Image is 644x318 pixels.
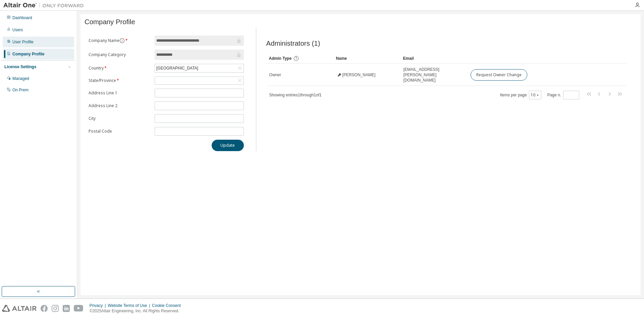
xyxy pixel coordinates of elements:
[89,116,151,121] label: City
[90,303,108,308] div: Privacy
[12,87,29,93] div: On Prem
[152,303,184,308] div: Cookie Consent
[12,76,29,81] div: Managed
[12,15,32,20] div: Dashboard
[74,305,84,312] img: youtube.svg
[89,129,151,134] label: Postal Code
[403,53,465,64] div: Email
[12,27,23,33] div: Users
[89,103,151,108] label: Address Line 2
[269,72,281,78] span: Owner
[89,52,151,57] label: Company Category
[41,305,48,312] img: facebook.svg
[269,56,292,61] span: Admin Type
[119,38,125,43] button: information
[89,90,151,96] label: Address Line 1
[155,64,199,72] div: [GEOGRAPHIC_DATA]
[266,40,320,47] span: Administrators (1)
[90,308,185,314] p: © 2025 Altair Engineering, Inc. All Rights Reserved.
[471,69,527,81] button: Request Owner Change
[52,305,59,312] img: instagram.svg
[85,18,135,26] span: Company Profile
[404,67,465,83] span: [EMAIL_ADDRESS][PERSON_NAME][DOMAIN_NAME]
[342,72,376,78] span: [PERSON_NAME]
[531,92,540,98] button: 10
[269,93,322,97] span: Showing entries 1 through 1 of 1
[2,305,37,312] img: altair_logo.svg
[12,39,34,45] div: User Profile
[63,305,70,312] img: linkedin.svg
[89,78,151,83] label: State/Province
[3,2,87,9] img: Altair One
[155,64,244,72] div: [GEOGRAPHIC_DATA]
[89,65,151,71] label: Country
[12,51,44,57] div: Company Profile
[500,91,541,99] span: Items per page
[89,38,151,43] label: Company Name
[4,64,36,70] div: License Settings
[108,303,152,308] div: Website Terms of Use
[212,140,244,151] button: Update
[336,53,398,64] div: Name
[547,91,579,99] span: Page n.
